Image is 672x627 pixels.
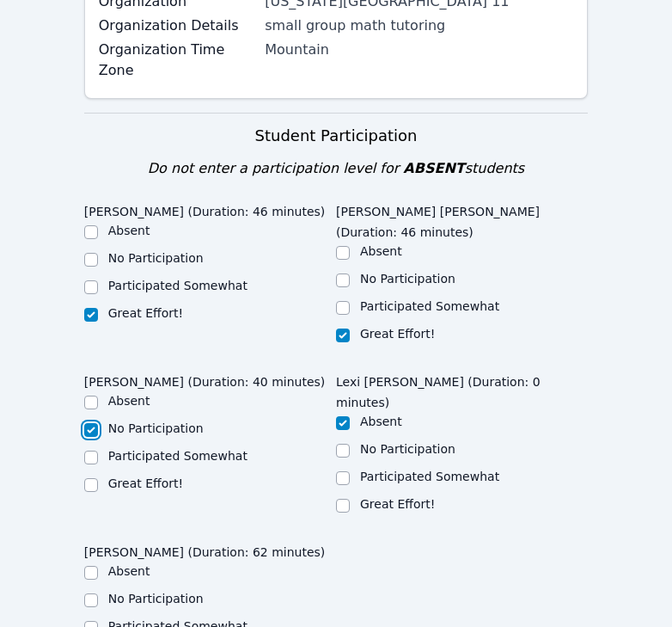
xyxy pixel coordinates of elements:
label: Organization Details [99,15,255,36]
label: No Participation [360,442,455,456]
label: Participated Somewhat [360,470,499,483]
div: Do not enter a participation level for students [84,158,589,179]
label: Organization Time Zone [99,40,255,81]
legend: [PERSON_NAME] [PERSON_NAME] (Duration: 46 minutes) [336,196,588,243]
h3: Student Participation [84,124,589,148]
label: Participated Somewhat [108,279,247,292]
div: Mountain [265,40,573,60]
label: Great Effort! [108,476,183,490]
label: No Participation [108,421,204,435]
label: Great Effort! [108,306,183,320]
label: Absent [108,224,150,237]
legend: [PERSON_NAME] (Duration: 46 minutes) [84,196,326,222]
label: Participated Somewhat [360,299,499,313]
label: Absent [108,564,150,578]
label: Absent [108,394,150,408]
div: small group math tutoring [265,15,573,36]
label: No Participation [108,592,204,605]
label: Absent [360,415,402,428]
legend: [PERSON_NAME] (Duration: 40 minutes) [84,366,326,392]
legend: Lexi [PERSON_NAME] (Duration: 0 minutes) [336,366,588,413]
label: Participated Somewhat [108,449,247,463]
label: Great Effort! [360,327,435,341]
label: Great Effort! [360,497,435,511]
span: ABSENT [403,160,464,176]
label: Absent [360,244,402,258]
legend: [PERSON_NAME] (Duration: 62 minutes) [84,537,326,562]
label: No Participation [360,272,455,286]
label: No Participation [108,251,204,265]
